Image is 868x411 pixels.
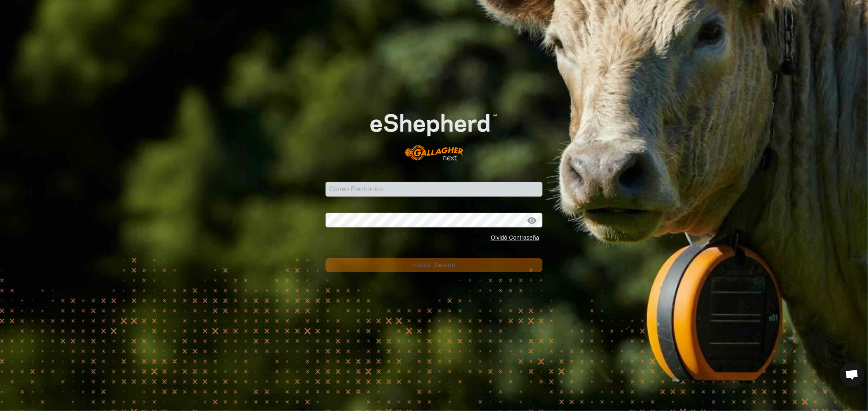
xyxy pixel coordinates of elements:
a: Olvidó Contraseña [491,234,539,241]
button: Iniciar Sesión [326,258,542,272]
input: Correo Electrónico [326,182,542,197]
span: Iniciar Sesión [412,262,456,268]
div: Chat abierto [840,362,864,387]
img: Logo de eShepherd [347,95,521,169]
